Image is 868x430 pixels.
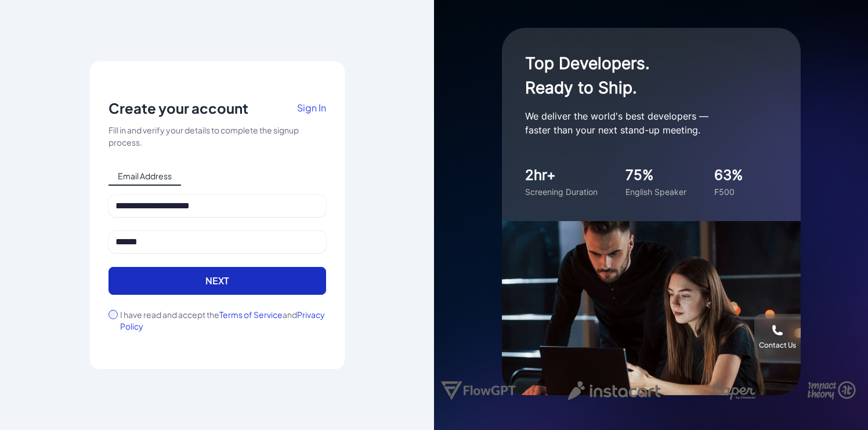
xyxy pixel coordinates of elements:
[759,341,796,350] div: Contact Us
[625,165,686,186] div: 75%
[120,309,325,331] span: Privacy Policy
[219,309,283,320] span: Terms of Service
[525,109,757,137] p: We deliver the world's best developers — faster than your next stand-up meeting.
[297,99,326,124] a: Sign In
[120,309,326,332] label: I have read and accept the and
[525,165,598,186] div: 2hr+
[754,314,801,360] button: Contact Us
[108,124,326,149] div: Fill in and verify your details to complete the signup process.
[297,102,326,114] span: Sign In
[108,99,248,117] p: Create your account
[108,167,181,186] span: Email Address
[525,186,598,198] div: Screening Duration
[714,186,743,198] div: F500
[108,267,326,295] button: Next
[625,186,686,198] div: English Speaker
[714,165,743,186] div: 63%
[525,51,757,100] h1: Top Developers. Ready to Ship.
